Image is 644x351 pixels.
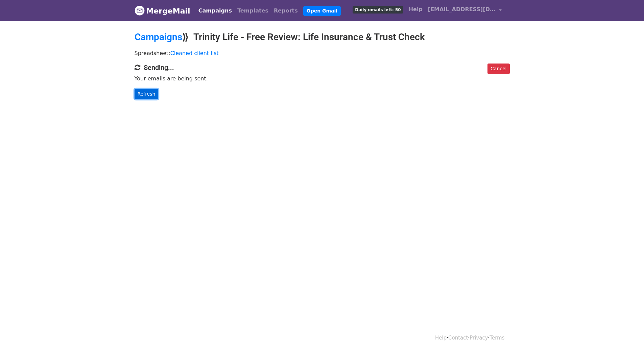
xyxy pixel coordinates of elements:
[135,50,510,57] p: Spreadsheet:
[135,75,510,82] p: Your emails are being sent.
[487,64,509,74] a: Cancel
[428,5,496,14] span: [EMAIL_ADDRESS][DOMAIN_NAME]
[406,3,425,16] a: Help
[303,6,341,16] a: Open Gmail
[196,4,235,18] a: Campaigns
[135,5,145,16] img: MergeMail logo
[135,31,182,43] a: Campaigns
[610,319,644,351] iframe: Chat Widget
[470,335,488,341] a: Privacy
[135,4,190,18] a: MergeMail
[448,335,468,341] a: Contact
[135,64,510,72] h4: Sending...
[135,31,510,43] h2: ⟫ Trinity Life - Free Review: Life Insurance & Trust Check
[490,335,504,341] a: Terms
[170,50,219,56] a: Cleaned client list
[425,3,504,19] a: [EMAIL_ADDRESS][DOMAIN_NAME]
[135,89,159,99] a: Refresh
[353,6,403,14] span: Daily emails left: 50
[235,4,271,18] a: Templates
[271,4,301,18] a: Reports
[435,335,447,341] a: Help
[350,3,406,16] a: Daily emails left: 50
